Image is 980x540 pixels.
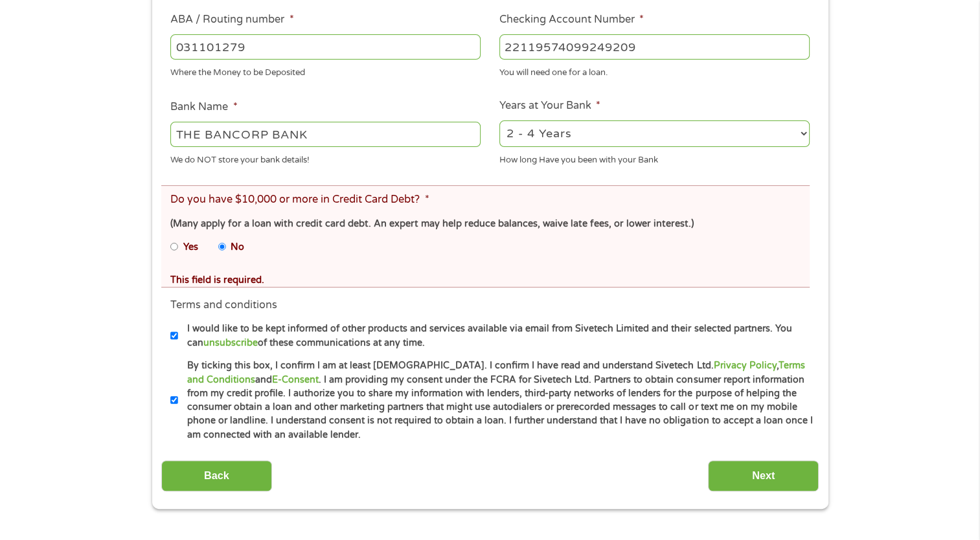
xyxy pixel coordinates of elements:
a: Terms and Conditions [187,360,804,385]
div: This field is required. [170,273,800,287]
div: Where the Money to be Deposited [170,62,481,79]
label: Terms and conditions [170,298,277,312]
div: (Many apply for a loan with credit card debt. An expert may help reduce balances, waive late fees... [170,217,800,231]
input: 345634636 [499,34,810,59]
label: Bank Name [170,100,237,114]
label: Checking Account Number [499,13,644,27]
input: Back [161,460,272,492]
a: unsubscribe [203,337,258,348]
div: We do NOT store your bank details! [170,149,481,166]
a: Privacy Policy [713,360,776,371]
input: 263177916 [170,34,481,59]
div: You will need one for a loan. [499,62,810,79]
label: I would like to be kept informed of other products and services available via email from Sivetech... [178,322,814,350]
input: Next [708,460,819,492]
label: ABA / Routing number [170,13,293,27]
label: Years at Your Bank [499,99,600,113]
label: Yes [183,240,198,254]
a: E-Consent [272,374,319,385]
label: No [231,240,244,254]
div: How long Have you been with your Bank [499,149,810,166]
label: By ticking this box, I confirm I am at least [DEMOGRAPHIC_DATA]. I confirm I have read and unders... [178,359,814,442]
label: Do you have $10,000 or more in Credit Card Debt? [170,193,429,207]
